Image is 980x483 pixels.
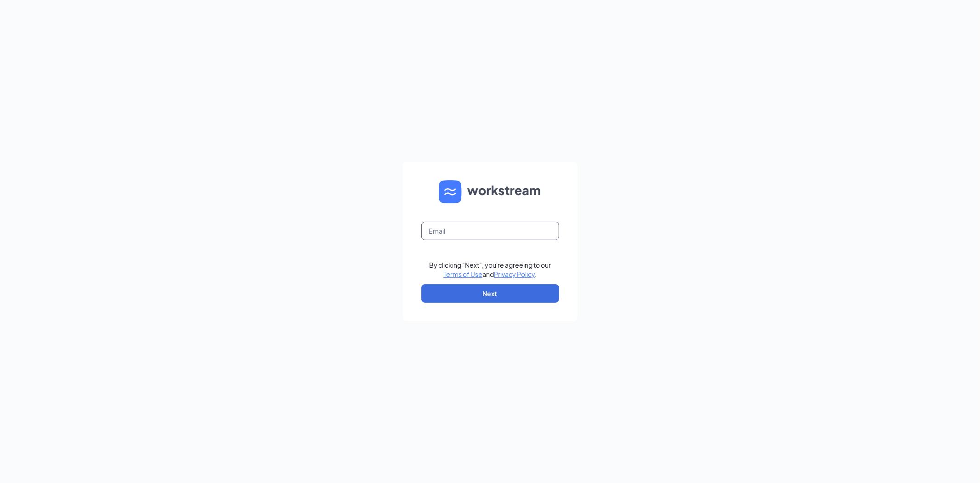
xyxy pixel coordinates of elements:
button: Next [421,284,559,303]
a: Privacy Policy [494,270,535,278]
a: Terms of Use [443,270,482,278]
div: By clicking "Next", you're agreeing to our and . [429,260,551,279]
img: WS logo and Workstream text [439,180,542,203]
input: Email [421,222,559,240]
